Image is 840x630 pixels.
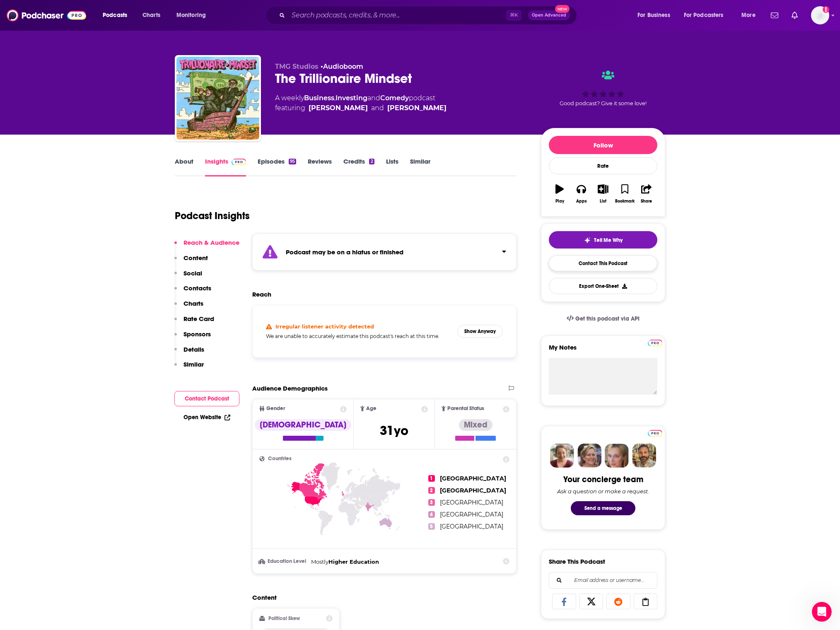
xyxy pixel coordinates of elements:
[232,159,246,165] img: Podchaser Pro
[183,330,211,338] p: Sponsors
[386,157,398,176] a: Lists
[576,199,587,204] div: Apps
[563,474,643,485] div: Your concierge team
[428,523,435,530] span: 5
[275,103,447,113] span: featuring
[171,9,217,22] button: open menu
[175,210,250,222] h1: Podcast Insights
[387,103,447,113] a: Emil DeRosa
[648,429,662,437] a: Pro website
[811,6,829,24] span: Logged in as antoine.jordan
[176,10,206,21] span: Monitoring
[600,199,606,204] div: List
[634,594,658,609] a: Copy Link
[275,323,374,330] h4: Irregular listener activity detected
[555,5,570,13] span: New
[311,558,328,565] span: Mostly
[183,254,208,262] p: Content
[380,94,409,102] a: Comedy
[741,10,756,21] span: More
[532,13,566,17] span: Open Advanced
[321,63,363,70] span: •
[571,501,635,515] button: Send a message
[684,10,724,21] span: For Podcasters
[366,406,377,411] span: Age
[174,315,214,330] button: Rate Card
[183,284,211,292] p: Contacts
[440,487,506,494] span: [GEOGRAPHIC_DATA]
[428,511,435,518] span: 4
[288,9,506,22] input: Search podcasts, credits, & more...
[380,422,408,439] span: 31 yo
[7,7,86,23] img: Podchaser - Follow, Share and Rate Podcasts
[549,558,605,565] h3: Share This Podcast
[275,93,447,113] div: A weekly podcast
[252,594,510,601] h2: Content
[309,103,368,113] a: Ben Cahn
[174,254,208,269] button: Content
[641,199,652,204] div: Share
[823,6,829,13] svg: Add a profile image
[457,325,503,338] button: Show Anyway
[336,94,367,102] a: Investing
[266,406,285,411] span: Gender
[174,239,239,254] button: Reach & Audience
[286,248,403,256] strong: Podcast may be on a hiatus or finished
[175,157,193,176] a: About
[275,63,319,70] span: TMG Studios
[142,10,160,21] span: Charts
[367,94,380,102] span: and
[371,103,384,113] span: and
[183,299,203,307] p: Charts
[183,269,202,277] p: Social
[174,360,204,376] button: Similar
[788,8,801,22] a: Show notifications dropdown
[605,444,629,468] img: Jules Profile
[440,475,506,482] span: [GEOGRAPHIC_DATA]
[575,315,640,322] span: Get this podcast via API
[428,475,435,482] span: 1
[549,157,657,174] div: Rate
[549,343,657,358] label: My Notes
[447,406,484,411] span: Parental Status
[343,157,374,176] a: Credits2
[328,558,379,565] span: Higher Education
[606,594,630,609] a: Share on Reddit
[273,6,585,25] div: Search podcasts, credits, & more...
[259,559,308,564] h3: Education Level
[183,360,204,368] p: Similar
[369,159,374,164] div: 2
[459,419,492,431] div: Mixed
[174,269,202,285] button: Social
[252,234,517,270] section: Click to expand status details
[811,6,829,24] img: User Profile
[289,159,296,164] div: 95
[648,340,662,346] img: Podchaser Pro
[174,330,211,345] button: Sponsors
[334,94,336,102] span: ,
[97,9,138,22] button: open menu
[555,199,564,204] div: Play
[592,179,614,209] button: List
[174,284,211,299] button: Contacts
[632,9,681,22] button: open menu
[549,231,657,249] button: tell me why sparkleTell Me Why
[440,511,503,518] span: [GEOGRAPHIC_DATA]
[577,444,601,468] img: Barbara Profile
[549,278,657,294] button: Export One-Sheet
[549,136,657,154] button: Follow
[648,430,662,437] img: Podchaser Pro
[594,237,623,244] span: Tell Me Why
[258,157,296,176] a: Episodes95
[183,414,230,421] a: Open Website
[549,255,657,271] a: Contact This Podcast
[550,444,574,468] img: Sydney Profile
[556,572,650,588] input: Email address or username...
[174,391,239,406] button: Contact Podcast
[176,57,259,140] img: The Trillionaire Mindset
[440,523,503,530] span: [GEOGRAPHIC_DATA]
[584,237,591,244] img: tell me why sparkle
[183,345,204,353] p: Details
